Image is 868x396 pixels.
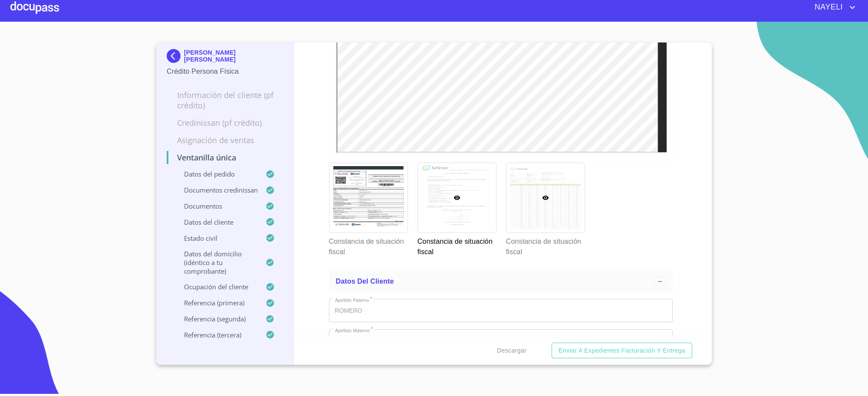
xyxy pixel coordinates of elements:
[167,135,283,145] p: Asignación de Ventas
[167,152,283,163] p: Ventanilla única
[559,345,685,356] span: Enviar a Expedientes Facturación y Entrega
[552,343,692,359] button: Enviar a Expedientes Facturación y Entrega
[167,298,266,307] p: Referencia (primera)
[167,49,283,66] div: [PERSON_NAME] [PERSON_NAME]
[167,66,283,77] p: Crédito Persona Física
[167,49,184,63] img: Docupass spot blue
[418,233,496,257] p: Constancia de situación fiscal
[808,0,847,14] span: NAYELI
[167,234,266,242] p: Estado Civil
[167,218,266,226] p: Datos del cliente
[167,90,283,111] p: Información del cliente (PF crédito)
[506,233,584,257] p: Constancia de situación fiscal
[329,271,673,292] div: Datos del cliente
[167,331,266,339] p: Referencia (tercera)
[329,163,408,232] img: Constancia de situación fiscal
[184,49,283,63] p: [PERSON_NAME] [PERSON_NAME]
[808,0,858,14] button: account of current user
[167,186,266,194] p: Documentos CrediNissan
[493,343,530,359] button: Descargar
[167,202,266,210] p: Documentos
[497,345,526,356] span: Descargar
[167,170,266,178] p: Datos del pedido
[167,118,283,128] p: Credinissan (PF crédito)
[329,233,407,257] p: Constancia de situación fiscal
[167,314,266,323] p: Referencia (segunda)
[336,278,394,285] span: Datos del cliente
[167,249,266,275] p: Datos del domicilio (idéntico a tu comprobante)
[167,282,266,291] p: Ocupación del Cliente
